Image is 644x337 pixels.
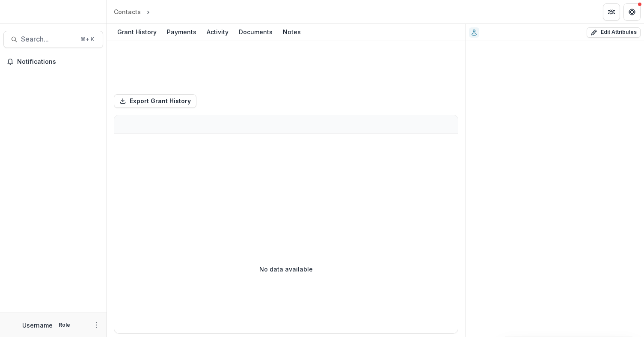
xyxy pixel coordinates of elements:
div: ⌘ + K [79,35,96,44]
div: Documents [235,26,276,38]
span: Notifications [17,58,100,66]
a: Contacts [110,6,144,18]
p: Username [22,321,53,330]
div: Payments [163,26,200,38]
button: Export Grant History [114,94,196,108]
button: More [91,320,101,330]
div: Activity [203,26,232,38]
p: No data available [259,265,313,274]
p: Role [56,321,73,329]
button: Notifications [3,55,103,69]
a: Documents [235,24,276,41]
a: Activity [203,24,232,41]
button: Search... [3,31,103,48]
div: Notes [279,26,304,38]
div: Contacts [114,7,141,16]
nav: breadcrumb [110,6,188,18]
button: Edit Attributes [587,27,641,38]
span: Search... [21,35,75,43]
button: Get Help [623,3,641,21]
a: Payments [163,24,200,41]
button: Partners [603,3,620,21]
a: Grant History [114,24,160,41]
div: Grant History [114,26,160,38]
a: Notes [279,24,304,41]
